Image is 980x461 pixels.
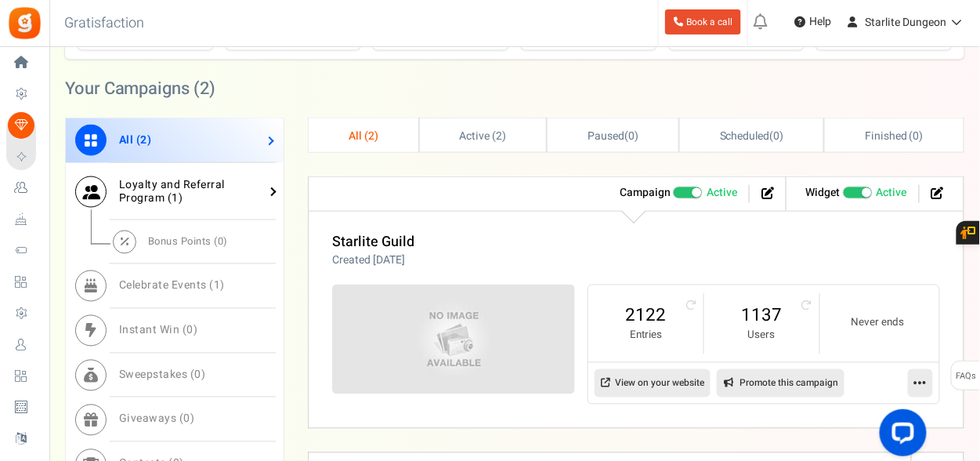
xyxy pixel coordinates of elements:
[460,128,507,144] span: Active ( )
[349,128,378,144] span: All ( )
[794,185,920,203] li: Widget activated
[956,361,977,391] span: FAQs
[877,185,907,201] span: Active
[119,132,152,148] span: All ( )
[620,184,671,201] strong: Campaign
[628,128,635,144] span: 0
[184,411,191,427] span: 0
[332,253,414,269] p: Created [DATE]
[119,322,198,339] span: Instant Win ( )
[187,322,194,339] span: 0
[119,278,225,294] span: Celebrate Events ( )
[806,184,841,201] strong: Widget
[836,316,920,331] small: Never ends
[368,128,374,144] span: 2
[332,232,414,253] a: Starlite Guild
[7,5,42,41] img: Gratisfaction
[720,303,804,329] a: 1137
[148,234,228,249] span: Bonus Points ( )
[214,278,221,294] span: 1
[717,369,844,397] a: Promote this campaign
[665,9,741,34] a: Book a call
[774,128,780,144] span: 0
[913,128,920,144] span: 0
[47,8,161,39] h3: Gratisfaction
[65,81,215,96] h2: Your Campaigns ( )
[588,128,624,144] span: Paused
[789,9,838,34] a: Help
[720,128,783,144] span: ( )
[141,132,148,148] span: 2
[588,128,638,144] span: ( )
[806,14,832,30] span: Help
[720,128,770,144] span: Scheduled
[595,369,711,397] a: View on your website
[604,303,688,329] a: 2122
[496,128,502,144] span: 2
[119,367,206,383] span: Sweepstakes ( )
[119,176,225,206] span: Loyalty and Referral Program ( )
[119,411,195,427] span: Giveaways ( )
[200,76,209,101] span: 2
[195,367,202,383] span: 0
[720,329,804,343] small: Users
[218,234,224,249] span: 0
[866,14,947,31] span: Starlite Dungeon
[604,329,688,343] small: Entries
[707,185,737,201] span: Active
[866,128,924,144] span: Finished ( )
[172,190,179,206] span: 1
